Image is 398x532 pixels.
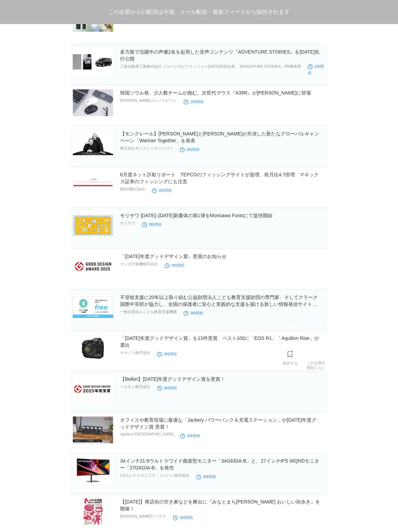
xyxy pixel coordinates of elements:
[120,213,272,218] a: モリサワ [DATE]–[DATE]新書体の第1弾をMorisawa Fontsにて提供開始
[157,352,177,356] time: 3時間前
[120,295,318,314] a: 不登校支援に20年以上取り組む公益財団法人こども教育支援財団の専門家、そしてクラーク国際中等部が協力し、全国の保護者に安心と実践的な支援を届ける新しい情報発信サイトを[DATE]に開設
[73,498,113,525] img: 【11月9日(日)】商店街の空き家などを舞台に『みなとまち福良 おいしい街歩き』を開催！
[120,350,150,355] p: キヤノン株式会社
[120,376,225,382] a: 【Belkin】[DATE]年度グッドデザイン賞を受賞！
[73,417,113,443] img: オフィスや教育現場に最適な「Jackery パワーバンク＆充電ステーション」が2025年度グッドデザイン賞 受賞！
[196,475,216,479] time: 3時間前
[283,348,298,366] a: 保存する
[165,263,185,267] time: 3時間前
[120,172,319,184] a: 8月度ネット詐欺リポート TEPCOのフィッシングサイトが急増、前月比4.7倍増 マネックス証券のフィッシングにも注意
[120,49,319,62] a: 多方面で活躍中の声優2名を起用した音声コンテンツ『ADVENTURE STORIES』を[DATE]先行公開
[142,222,162,226] time: 3時間前
[73,457,113,484] img: 34インチ21:9ウルトラワイド曲面型モニター「34G630A-B」と、27インチIPS WQHDモニター「27G610A-B」を発売
[307,348,326,370] a: この企業を受取らない
[180,147,200,152] time: 2時間前
[73,294,113,321] img: 不登校支援に20年以上取り組む公益財団法人こども教育支援財団の専門家、そしてクラーク国際中等部が協力し、全国の保護者に安心と実践的な支援を届ける新しい情報発信サイトを2025年10月15日に開設
[120,473,189,478] p: LGエレクトロニクス・ジャパン株式会社
[120,254,226,259] a: 「[DATE]年度グッドデザイン賞」受賞のお知らせ
[120,90,311,96] a: 韓国ソウル発、少人数チームが挑む。次世代マウス『A39R』が[PERSON_NAME]に登場
[120,384,150,389] p: ベルキン株式会社
[73,335,113,362] img: 「2025年度グッドデザイン賞」を13件受賞 ベスト100に「EOS R1」「Aquilion Rise」が選出
[184,100,203,104] time: 2時間前
[73,48,113,75] img: 多方面で活躍中の声優2名を起用した音声コンテンツ『ADVENTURE STORIES』を10月15日(水)先行公開
[283,308,298,325] a: 保存する
[120,221,135,226] p: モリサワ
[184,311,203,315] time: 3時間前
[120,187,145,192] p: BBSS株式会社
[73,89,113,116] img: 韓国ソウル発、少人数チームが挑む。次世代マウス『A39R』がMakuakeに登場
[73,212,113,239] img: モリサワ 2025–2026年新書体の第1弾をMorisawa Fontsにて提供開始
[120,514,166,519] p: [PERSON_NAME]ワークス
[307,307,326,329] a: この企業を受取らない
[308,64,324,75] time: 1時間前
[120,458,319,470] a: 34インチ21:9ウルトラワイド曲面型モニター「34G630A-B」と、27インチIPS WQHDモニター「27G610A-B」を発売
[73,376,113,402] img: 【Belkin】2025年度グッドデザイン賞を受賞！
[180,434,200,438] time: 3時間前
[120,417,316,430] a: オフィスや教育現場に最適な「Jackery パワーバンク＆充電ステーション」が[DATE]年度グッドデザイン賞 受賞！
[73,171,113,198] img: 8月度ネット詐欺リポート TEPCOのフィッシングサイトが急増、前月比4.7倍増 マネックス証券のフィッシングにも注意
[120,98,177,103] p: [PERSON_NAME] | レッドビーン
[73,130,113,157] img: 【モンクレール】アル・パチーノとロバート・デ・ニーロが共演した新たなグローバルキャンペーン「Warmer Together」を発表
[120,499,320,511] a: 【[DATE]】商店街の空き家などを舞台に『みなとまち[PERSON_NAME] おいしい街歩き』を開催！
[120,146,173,151] p: 株式会社モンクレールジャパン
[120,335,319,348] a: 「[DATE]年度グッドデザイン賞」を13件受賞 ベスト100に「EOS R1」「Aquilion Rise」が選出
[120,131,319,143] a: 【モンクレール】[PERSON_NAME]と[PERSON_NAME]が共演した新たなグローバルキャンペーン「Warmer Together」を発表
[120,64,301,69] p: 三菱自動車工業株式会社 ジャパンモビリティショー[DATE]特別企画 「ADVENTURE STORIES」PR事務局
[73,253,113,280] img: 「2025年度グッドデザイン賞」受賞のお知らせ
[152,188,172,192] time: 2時間前
[120,262,158,267] p: カシオ計算機株式会社
[157,386,177,390] time: 3時間前
[120,309,177,314] p: 一般社団法人こども教育支援機構
[173,516,193,520] time: 3時間前
[120,432,173,436] p: Jackery [GEOGRAPHIC_DATA]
